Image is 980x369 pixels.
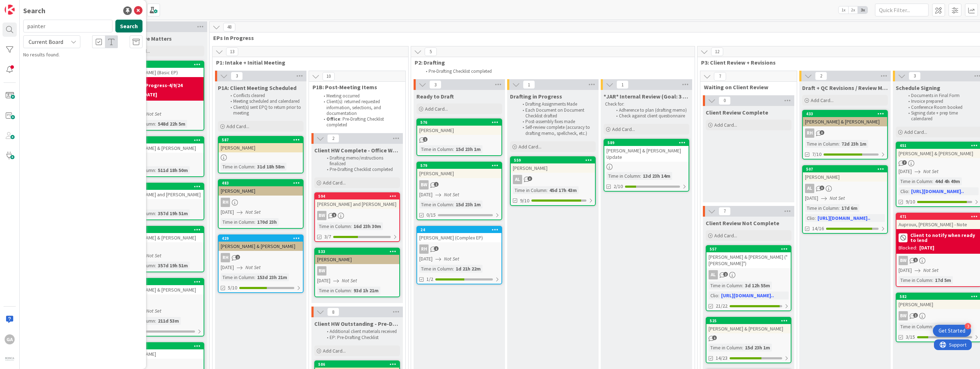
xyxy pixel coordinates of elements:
div: 273 [122,138,204,143]
span: 3 [527,176,532,181]
span: 13 [226,47,238,56]
div: No results found. [23,51,142,59]
div: 507[PERSON_NAME] [803,166,887,182]
span: : [155,317,156,325]
span: 3x [858,6,867,14]
span: P1B: Post-Meeting Items [312,84,396,91]
div: [PERSON_NAME] [219,143,303,152]
div: 433[PERSON_NAME] & [PERSON_NAME] [803,111,887,126]
div: 433 [806,111,887,116]
i: Not Set [444,256,459,262]
span: : [254,218,255,226]
li: Meeting occurred [320,93,397,99]
div: 586 [315,361,399,368]
div: 13d 23h 14m [641,172,672,180]
span: 1 [913,258,918,262]
span: 12 [711,47,723,56]
div: Time in Column [317,287,351,294]
div: BW [899,256,908,265]
span: 1 [913,313,918,318]
span: : [453,145,454,153]
span: 21/22 [716,302,727,310]
div: 483[PERSON_NAME] [219,180,303,196]
span: Current Board [29,38,63,45]
li: Pre-Drafting Checklist completed [422,69,688,74]
span: : [254,273,255,281]
span: 3 [429,80,441,89]
div: Clio [805,214,815,222]
div: [DATE] [919,244,934,252]
div: 511d 18h 50m [156,166,190,174]
span: 1 [616,80,629,89]
div: 589 [604,140,689,146]
div: 429 [222,236,303,241]
span: 3 [909,72,921,80]
div: Clio [899,187,908,195]
div: Blocked: [899,244,917,252]
span: Schedule Signing [896,84,940,91]
span: 2x [848,6,858,14]
div: RH [803,128,887,138]
div: 587[PERSON_NAME] [219,137,303,152]
span: Support [15,1,32,10]
div: 507 [806,167,887,172]
li: Drafting Assignments Made [519,101,595,107]
li: Adherence to plan (drafting memo) [612,107,688,113]
span: : [932,276,933,284]
div: Time in Column [317,222,351,230]
div: Clio [709,292,718,299]
i: Not Set [146,308,161,314]
span: Add Card... [226,123,249,130]
span: 7 [902,160,907,165]
div: [PERSON_NAME] & [PERSON_NAME] [219,242,303,251]
div: [PERSON_NAME] [417,126,501,135]
div: 100 [119,183,204,190]
div: RH [417,244,501,254]
div: 576[PERSON_NAME] [417,119,501,135]
div: AL [511,175,595,184]
div: 533 [318,249,399,254]
div: 93d 1h 21m [352,287,380,294]
i: Not Set [444,191,459,198]
span: : [351,287,352,294]
div: 525 [706,318,791,324]
div: 100 [122,184,204,189]
span: Add Card... [323,348,346,354]
div: 3 [965,323,971,329]
div: RH [119,155,204,164]
span: 5 [425,47,437,56]
img: avatar [5,354,15,364]
div: 579[PERSON_NAME] [417,162,501,178]
a: [URL][DOMAIN_NAME].. [817,215,870,221]
span: P1A: Client Meeting Scheduled [218,84,296,91]
span: : [742,282,743,289]
span: 0/15 [426,211,436,219]
span: 1 [434,246,439,251]
span: Add Card... [323,180,346,186]
li: : Pre-Drafting Checklist completed [320,116,397,128]
span: 14/16 [812,225,824,232]
div: BW [417,180,501,189]
div: 453 [119,279,204,285]
div: AL [706,270,791,279]
div: RH [219,253,303,262]
span: : [155,209,156,217]
li: Drafting memo/instructions finalized [323,155,399,167]
div: [PERSON_NAME] [219,186,303,196]
div: BW [419,180,429,189]
span: 2 [327,134,339,143]
div: AL [513,175,522,184]
div: 557 [706,246,791,252]
div: 24 [417,227,501,233]
div: 24[PERSON_NAME] (Complex EP) [417,227,501,242]
div: 273[PERSON_NAME] & [PERSON_NAME] [119,137,204,153]
div: 453 [122,279,204,284]
span: Add Card... [714,232,737,239]
a: [URL][DOMAIN_NAME].. [721,292,774,299]
span: : [718,292,719,299]
div: BW [315,211,399,220]
span: 3 [820,186,824,190]
div: 357d 19h 51m [156,209,190,217]
span: 3 [820,130,824,135]
span: 48 [223,23,235,31]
